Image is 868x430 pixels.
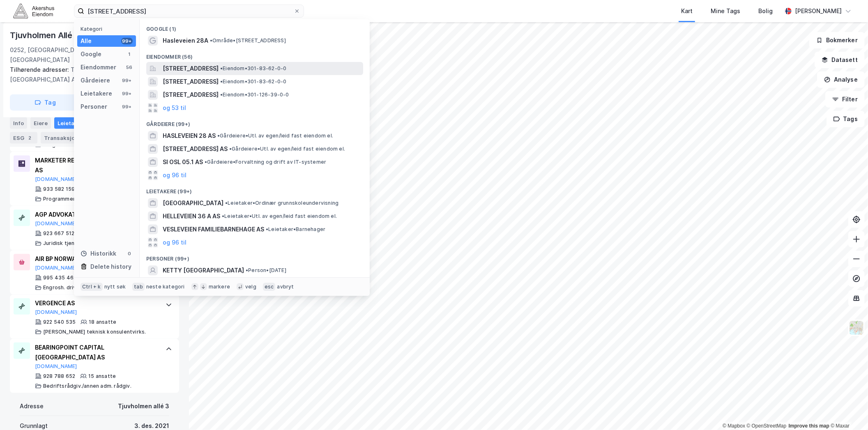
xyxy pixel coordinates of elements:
div: Google [81,49,101,59]
button: Bokmerker [809,32,865,48]
button: Filter [825,91,865,107]
span: [STREET_ADDRESS] [163,64,219,73]
div: Gårdeiere [81,75,110,85]
div: [PERSON_NAME] teknisk konsulentvirks. [43,329,146,335]
div: 923 667 512 [43,230,74,237]
div: 99+ [121,103,133,110]
button: Datasett [815,52,865,68]
div: VERGENCE AS [35,298,157,308]
div: neste kategori [146,284,185,290]
div: 0 [126,250,133,257]
div: Tjuvholmen allé 3 [118,401,169,411]
div: Adresse [20,401,44,411]
div: markere [209,284,230,290]
button: [DOMAIN_NAME] [35,363,77,370]
div: AGP ADVOKATER AS [35,210,157,220]
div: 0252, [GEOGRAPHIC_DATA], [GEOGRAPHIC_DATA] [10,45,116,65]
div: Ctrl + k [81,283,103,291]
div: 933 582 159 [43,186,75,192]
div: Info [10,117,27,129]
span: [STREET_ADDRESS] [163,77,219,87]
div: 2 [26,134,34,142]
span: Tilhørende adresser: [10,66,71,73]
div: Historikk [81,249,116,258]
span: Gårdeiere • Forvaltning og drift av IT-systemer [205,159,326,165]
img: Z [849,320,864,336]
div: Kontrollprogram for chat [827,391,868,430]
span: • [222,213,224,219]
div: Mine Tags [711,6,740,16]
span: [STREET_ADDRESS] [163,90,219,100]
div: 18 ansatte [89,319,116,325]
button: [DOMAIN_NAME] [35,309,77,316]
span: SI OSL 05.1 AS [163,157,203,167]
span: • [210,37,212,43]
button: og 53 til [163,103,186,113]
button: [DOMAIN_NAME] [35,220,77,227]
button: og 96 til [163,238,186,247]
div: tab [132,283,145,291]
button: Tag [10,94,81,111]
a: Mapbox [723,423,745,429]
span: • [246,267,248,273]
div: ESG [10,132,37,144]
span: Hasleveien 28A [163,36,208,46]
span: Område • [STREET_ADDRESS] [210,37,286,44]
a: Improve this map [789,423,829,429]
span: Eiendom • 301-126-39-0-0 [220,91,289,98]
span: HELLEVEIEN 36 A AS [163,211,220,221]
div: Bedriftsrådgiv./annen adm. rådgiv. [43,383,131,389]
div: Bolig [758,6,773,16]
div: Google (1) [140,19,370,34]
div: velg [245,284,256,290]
div: 995 435 462 [43,274,76,281]
span: • [229,146,232,152]
button: og 96 til [163,170,186,180]
span: Eiendom • 301-83-62-0-0 [220,65,286,72]
span: KETTY [GEOGRAPHIC_DATA] [163,265,244,275]
div: Leietakere [54,117,101,129]
button: [DOMAIN_NAME] [35,265,77,271]
div: 99+ [121,38,133,44]
span: • [220,91,223,98]
button: Analyse [817,71,865,88]
div: 928 788 652 [43,373,75,380]
span: VESLEVEIEN FAMILIEBARNEHAGE AS [163,224,264,234]
div: Kart [681,6,693,16]
span: • [205,159,207,165]
span: Person • [DATE] [246,267,286,274]
div: Alle [81,36,92,46]
div: [PERSON_NAME] [795,6,842,16]
div: 922 540 535 [43,319,76,325]
div: 15 ansatte [88,373,116,380]
span: • [266,226,268,232]
div: Delete history [90,262,131,272]
span: • [220,78,223,85]
button: [DOMAIN_NAME] [35,176,77,183]
button: Tags [827,111,865,127]
div: Programmeringstjenester [43,196,111,202]
div: 1 [126,51,133,57]
div: Personer [81,102,107,112]
div: 56 [126,64,133,71]
div: MARKETER REAL ESTATE TECHNOLOGIES AS [35,156,157,175]
span: [GEOGRAPHIC_DATA] [163,198,223,208]
div: Eiendommer (56) [140,47,370,62]
span: Gårdeiere • Utl. av egen/leid fast eiendom el. [229,146,345,152]
div: Tjuvholmen Allé 3 [10,29,81,42]
div: esc [263,283,276,291]
span: Leietaker • Utl. av egen/leid fast eiendom el. [222,213,337,220]
div: Leietakere (99+) [140,182,370,197]
div: BEARINGPOINT CAPITAL [GEOGRAPHIC_DATA] AS [35,343,157,362]
div: Leietakere [81,89,112,98]
div: AIR BP NORWAY AS [35,254,157,264]
span: Eiendom • 301-83-62-0-0 [220,78,286,85]
div: Tjuvholmen Allé 5, [GEOGRAPHIC_DATA] Allé 1, Bryggegangen 2 [10,65,173,85]
div: 99+ [121,77,133,84]
span: [STREET_ADDRESS] AS [163,144,228,154]
span: Leietaker • Barnehager [266,226,325,233]
div: 99+ [121,90,133,97]
div: nytt søk [104,284,126,290]
span: Gårdeiere • Utl. av egen/leid fast eiendom el. [217,133,333,139]
div: avbryt [277,284,294,290]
